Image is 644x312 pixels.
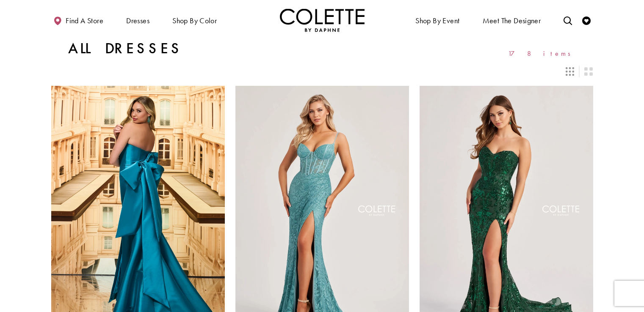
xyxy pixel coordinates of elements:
a: Toggle search [561,8,574,32]
span: Shop By Event [413,8,462,32]
span: Dresses [124,8,152,32]
h1: All Dresses [68,40,183,57]
img: Colette by Daphne [280,8,365,32]
div: Layout Controls [46,62,598,81]
span: Dresses [126,16,149,25]
span: 178 items [508,50,576,57]
span: Shop by color [172,16,217,25]
span: Shop By Event [415,16,459,25]
span: Switch layout to 3 columns [566,67,574,76]
a: Find a store [51,8,105,32]
a: Check Wishlist [580,8,593,32]
span: Meet the designer [483,16,541,25]
a: Visit Home Page [280,8,365,32]
span: Find a store [66,16,103,25]
span: Switch layout to 2 columns [584,67,593,76]
a: Meet the designer [481,8,543,32]
span: Shop by color [170,8,219,32]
